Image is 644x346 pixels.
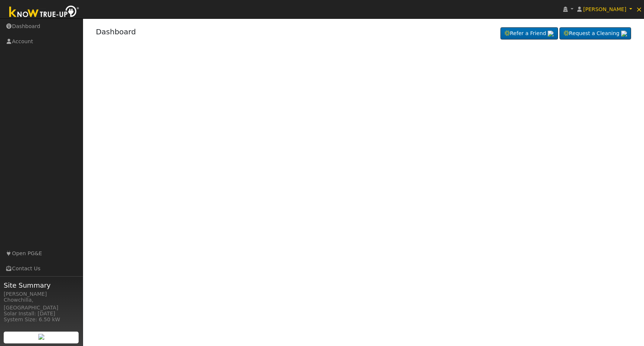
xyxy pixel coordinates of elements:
[583,6,626,12] span: [PERSON_NAME]
[500,27,558,40] a: Refer a Friend
[636,5,642,14] span: ×
[96,27,136,36] a: Dashboard
[6,4,83,21] img: Know True-Up
[4,316,79,323] div: System Size: 6.50 kW
[4,296,79,312] div: Chowchilla, [GEOGRAPHIC_DATA]
[559,27,631,40] a: Request a Cleaning
[621,31,627,37] img: retrieve
[4,280,79,290] span: Site Summary
[548,31,554,37] img: retrieve
[38,334,44,340] img: retrieve
[4,290,79,298] div: [PERSON_NAME]
[4,310,79,318] div: Solar Install: [DATE]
